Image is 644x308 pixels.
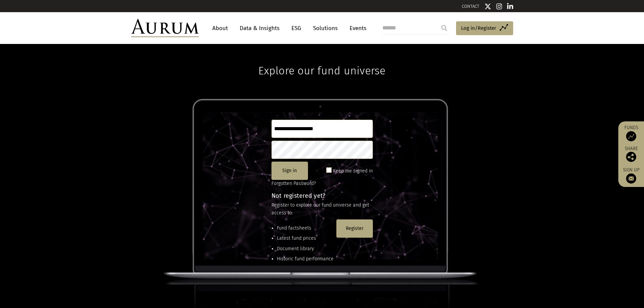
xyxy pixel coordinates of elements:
[622,146,641,162] div: Share
[271,193,373,199] h4: Not registered yet?
[277,245,334,253] li: Document library
[336,219,373,238] button: Register
[277,235,334,242] li: Latest fund prices
[288,22,305,34] a: ESG
[496,3,502,10] img: Instagram icon
[507,3,513,10] img: Linkedin icon
[333,167,373,175] label: Keep me signed in
[346,22,366,34] a: Events
[462,4,479,9] a: CONTACT
[626,173,636,184] img: Sign up to our newsletter
[310,22,341,34] a: Solutions
[271,162,308,180] button: Sign in
[271,181,316,186] a: Forgotten Password?
[236,22,283,34] a: Data & Insights
[622,167,641,184] a: Sign up
[277,255,334,263] li: Historic fund performance
[484,3,491,10] img: Twitter icon
[271,202,373,217] p: Register to explore our fund universe and get access to:
[622,125,641,141] a: Funds
[626,152,636,162] img: Share this post
[456,21,513,35] a: Log in/Register
[258,44,385,77] h1: Explore our fund universe
[437,21,451,35] input: Submit
[277,224,334,232] li: Fund factsheets
[209,22,231,34] a: About
[131,19,199,37] img: Aurum
[626,131,636,141] img: Access Funds
[461,24,496,32] span: Log in/Register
